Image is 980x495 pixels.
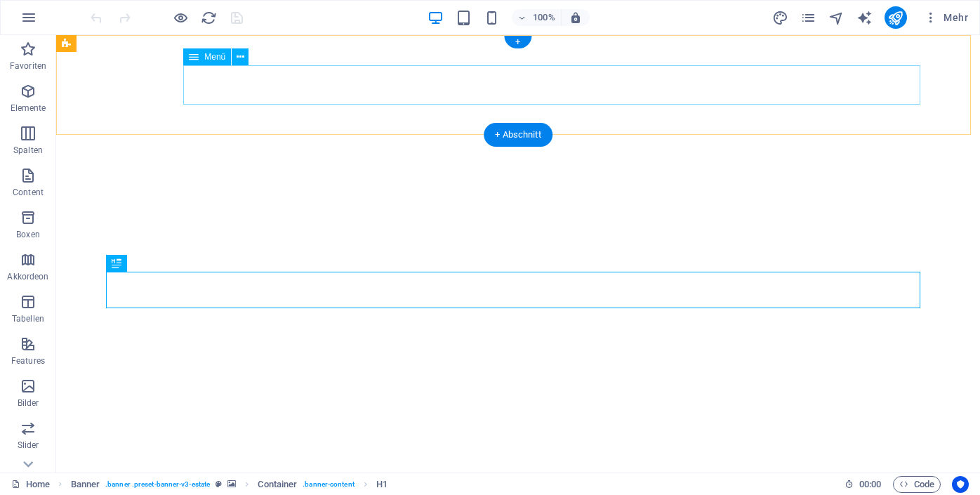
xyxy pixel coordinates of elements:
i: Navigator [828,10,845,26]
i: Bei Größenänderung Zoomstufe automatisch an das gewählte Gerät anpassen. [569,11,582,24]
nav: breadcrumb [71,476,388,493]
p: Content [13,187,44,198]
i: AI Writer [856,10,873,26]
div: + Abschnitt [484,123,552,147]
span: : [869,479,871,489]
h6: 100% [533,9,555,26]
button: reload [200,9,217,26]
p: Slider [18,440,39,451]
p: Akkordeon [7,271,48,282]
p: Bilder [18,397,39,409]
p: Boxen [16,229,40,240]
button: Klicke hier, um den Vorschau-Modus zu verlassen [172,9,189,26]
span: . banner-content [303,476,354,493]
p: Favoriten [10,60,46,72]
span: Mehr [924,11,968,25]
p: Elemente [11,103,46,114]
button: publish [885,6,907,29]
span: Klick zum Auswählen. Doppelklick zum Bearbeiten [258,476,297,493]
span: Code [899,476,934,493]
span: 00 00 [859,476,881,493]
i: Seite neu laden [201,10,217,26]
span: Menü [204,53,225,61]
span: Klick zum Auswählen. Doppelklick zum Bearbeiten [71,476,100,493]
button: Usercentrics [952,476,969,493]
button: design [772,9,789,26]
p: Spalten [13,145,43,156]
button: pages [800,9,817,26]
div: + [504,36,531,48]
i: Element verfügt über einen Hintergrund [227,480,236,488]
h6: Session-Zeit [845,476,882,493]
span: . banner .preset-banner-v3-estate [105,476,210,493]
p: Tabellen [12,313,44,324]
i: Dieses Element ist ein anpassbares Preset [216,480,222,488]
button: navigator [828,9,845,26]
button: Mehr [918,6,974,29]
button: text_generator [856,9,873,26]
i: Seiten (Strg+Alt+S) [800,10,816,26]
i: Veröffentlichen [887,10,903,26]
a: Klick, um Auswahl aufzuheben. Doppelklick öffnet Seitenverwaltung [11,476,50,493]
button: Code [893,476,941,493]
button: 100% [512,9,562,26]
p: Features [11,355,45,367]
span: Klick zum Auswählen. Doppelklick zum Bearbeiten [376,476,388,493]
i: Design (Strg+Alt+Y) [772,10,788,26]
